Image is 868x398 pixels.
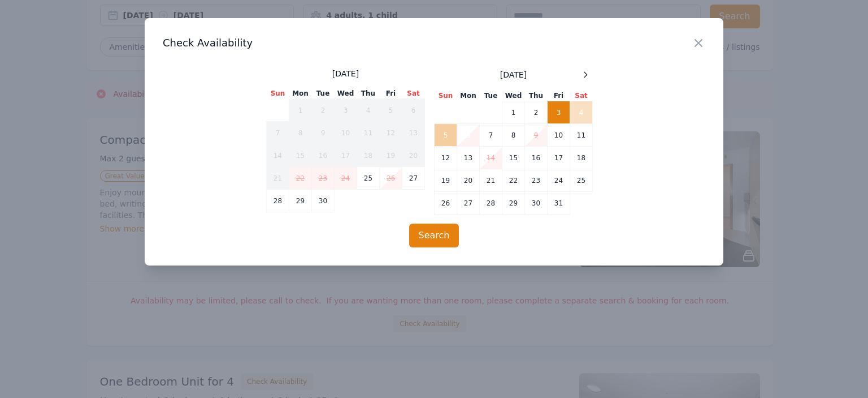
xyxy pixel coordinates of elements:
td: 9 [525,124,548,147]
td: 8 [289,122,312,144]
td: 14 [267,144,289,167]
td: 28 [480,192,502,215]
td: 1 [289,99,312,122]
td: 30 [312,190,335,212]
td: 26 [435,192,457,215]
th: Sun [267,88,289,99]
th: Mon [289,88,312,99]
td: 21 [267,167,289,190]
td: 25 [357,167,380,190]
td: 13 [457,147,480,169]
td: 18 [570,147,593,169]
td: 29 [289,190,312,212]
td: 19 [435,169,457,192]
th: Wed [335,88,357,99]
td: 24 [548,169,570,192]
td: 3 [335,99,357,122]
h3: Check Availability [163,36,705,50]
td: 1 [502,101,525,124]
td: 19 [380,144,402,167]
button: Search [409,224,459,247]
th: Tue [312,88,335,99]
td: 9 [312,122,335,144]
td: 14 [480,147,502,169]
td: 20 [402,144,425,167]
th: Fri [380,88,402,99]
th: Wed [502,91,525,101]
td: 3 [548,101,570,124]
td: 17 [548,147,570,169]
td: 5 [435,124,457,147]
td: 2 [312,99,335,122]
td: 25 [570,169,593,192]
td: 18 [357,144,380,167]
td: 23 [525,169,548,192]
td: 21 [480,169,502,192]
td: 16 [525,147,548,169]
th: Sat [570,91,593,101]
th: Sat [402,88,425,99]
td: 2 [525,101,548,124]
th: Mon [457,91,480,101]
td: 10 [335,122,357,144]
td: 17 [335,144,357,167]
th: Tue [480,91,502,101]
td: 6 [402,99,425,122]
td: 7 [480,124,502,147]
td: 11 [570,124,593,147]
td: 27 [457,192,480,215]
td: 4 [357,99,380,122]
td: 22 [289,167,312,190]
td: 4 [570,101,593,124]
span: [DATE] [332,68,359,79]
td: 16 [312,144,335,167]
td: 27 [402,167,425,190]
th: Fri [548,91,570,101]
td: 31 [548,192,570,215]
td: 6 [457,124,480,147]
td: 12 [380,122,402,144]
td: 15 [289,144,312,167]
td: 30 [525,192,548,215]
td: 8 [502,124,525,147]
td: 28 [267,190,289,212]
td: 5 [380,99,402,122]
td: 29 [502,192,525,215]
td: 15 [502,147,525,169]
td: 20 [457,169,480,192]
td: 24 [335,167,357,190]
td: 10 [548,124,570,147]
span: [DATE] [500,69,527,80]
td: 26 [380,167,402,190]
td: 12 [435,147,457,169]
td: 22 [502,169,525,192]
td: 23 [312,167,335,190]
th: Thu [525,91,548,101]
td: 11 [357,122,380,144]
th: Sun [435,91,457,101]
td: 7 [267,122,289,144]
td: 13 [402,122,425,144]
th: Thu [357,88,380,99]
